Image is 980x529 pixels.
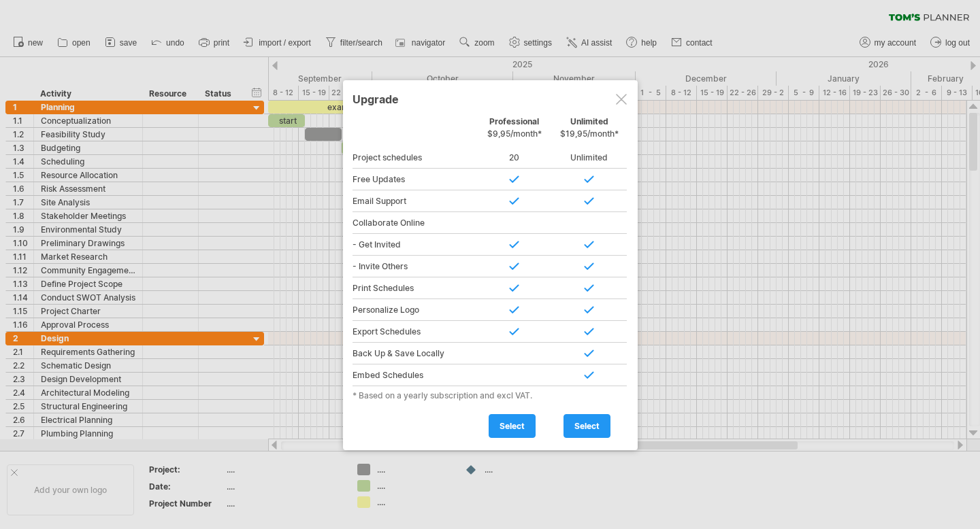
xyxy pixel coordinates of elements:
[353,343,477,364] div: Back Up & Save Locally
[552,147,627,169] div: Unlimited
[353,147,477,169] div: Project schedules
[353,212,477,234] div: Collaborate Online
[552,116,627,146] div: Unlimited
[489,414,536,438] a: select
[563,414,610,438] a: select
[353,190,477,212] div: Email Support
[353,169,477,190] div: Free Updates
[500,421,525,431] span: select
[353,390,628,400] div: * Based on a yearly subscription and excl VAT.
[477,116,552,146] div: Professional
[560,129,619,139] span: $19,95/month*
[353,299,477,321] div: Personalize Logo
[574,421,600,431] span: select
[353,277,477,299] div: Print Schedules
[487,129,542,139] span: $9,95/month*
[353,234,477,256] div: - Get Invited
[353,364,477,386] div: Embed Schedules
[353,256,477,277] div: - Invite Others
[353,86,628,111] div: Upgrade
[353,321,477,343] div: Export Schedules
[477,147,552,169] div: 20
